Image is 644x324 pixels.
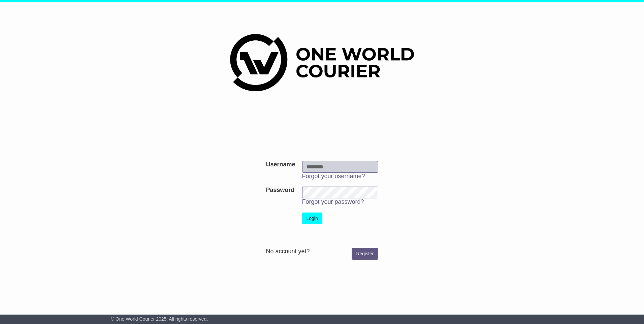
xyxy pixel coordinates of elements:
[266,161,295,168] label: Username
[111,316,208,322] span: © One World Courier 2025. All rights reserved.
[302,198,364,205] a: Forgot your password?
[302,173,365,180] a: Forgot your username?
[352,248,378,260] a: Register
[266,248,378,255] div: No account yet?
[230,34,414,91] img: One World
[266,187,294,194] label: Password
[302,213,322,224] button: Login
